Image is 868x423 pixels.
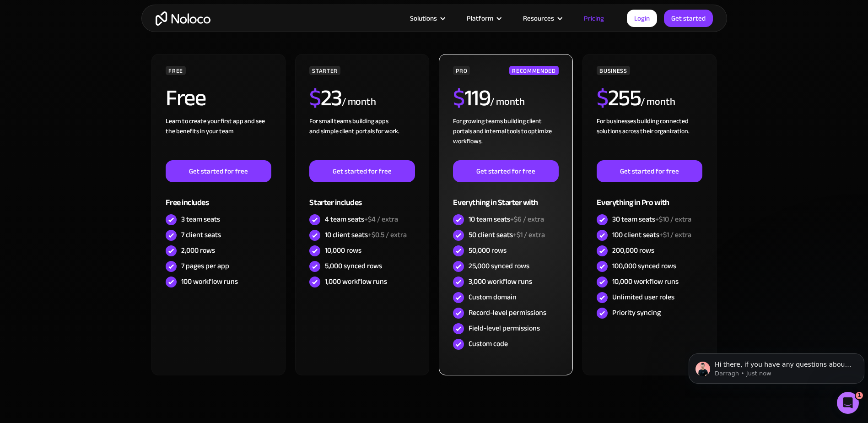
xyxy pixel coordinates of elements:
div: For growing teams building client portals and internal tools to optimize workflows. [453,116,558,160]
div: 1,000 workflow runs [325,277,387,287]
div: 30 team seats [612,214,691,224]
a: Get started for free [309,160,415,182]
a: Get started for free [597,160,702,182]
div: Custom code [469,339,508,349]
div: Learn to create your first app and see the benefits in your team ‍ [166,116,271,160]
a: Get started [664,10,713,27]
span: +$0.5 / extra [368,228,407,242]
div: RECOMMENDED [509,66,558,75]
span: +$4 / extra [364,212,398,226]
h2: 119 [453,87,490,109]
div: Free includes [166,182,271,212]
span: +$10 / extra [655,212,691,226]
iframe: Intercom notifications message [685,334,868,398]
div: Solutions [399,12,455,24]
div: Everything in Starter with [453,182,558,212]
div: 3,000 workflow runs [469,277,532,287]
div: 5,000 synced rows [325,261,382,271]
div: 100 client seats [612,230,691,240]
span: $ [453,76,464,119]
div: 50,000 rows [469,245,507,255]
div: For small teams building apps and simple client portals for work. ‍ [309,116,415,160]
div: 100,000 synced rows [612,261,676,271]
span: 1 [856,392,863,399]
span: +$6 / extra [510,212,544,226]
div: Field-level permissions [469,323,540,333]
div: 10 client seats [325,230,407,240]
div: 7 pages per app [181,261,229,271]
div: 50 client seats [469,230,545,240]
div: 7 client seats [181,230,221,240]
div: 25,000 synced rows [469,261,529,271]
div: / month [490,95,524,109]
div: FREE [166,66,186,75]
div: / month [641,95,675,109]
div: PRO [453,66,470,75]
div: 4 team seats [325,214,398,224]
div: For businesses building connected solutions across their organization. ‍ [597,116,702,160]
div: Everything in Pro with [597,182,702,212]
div: 100 workflow runs [181,277,238,287]
div: Custom domain [469,292,517,302]
div: Starter includes [309,182,415,212]
div: Priority syncing [612,308,661,318]
div: 2,000 rows [181,245,215,255]
a: Login [627,10,657,27]
h2: 255 [597,87,641,109]
iframe: Intercom live chat [837,392,859,414]
div: Solutions [410,12,437,24]
a: Get started for free [166,160,271,182]
span: $ [597,76,608,119]
div: Record-level permissions [469,308,546,318]
h2: 23 [309,87,342,109]
div: / month [342,95,376,109]
a: Get started for free [453,160,558,182]
div: BUSINESS [597,66,630,75]
div: Unlimited user roles [612,292,674,302]
span: $ [309,76,321,119]
div: Resources [512,12,572,24]
div: Resources [523,12,554,24]
h2: Free [166,87,205,109]
a: Pricing [572,12,615,24]
div: 10 team seats [469,214,544,224]
a: home [156,11,210,26]
span: +$1 / extra [513,228,545,242]
div: 200,000 rows [612,245,654,255]
div: 10,000 workflow runs [612,277,679,287]
div: STARTER [309,66,340,75]
div: 10,000 rows [325,245,361,255]
div: Platform [467,12,493,24]
div: Platform [455,12,512,24]
span: +$1 / extra [659,228,691,242]
div: 3 team seats [181,214,220,224]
